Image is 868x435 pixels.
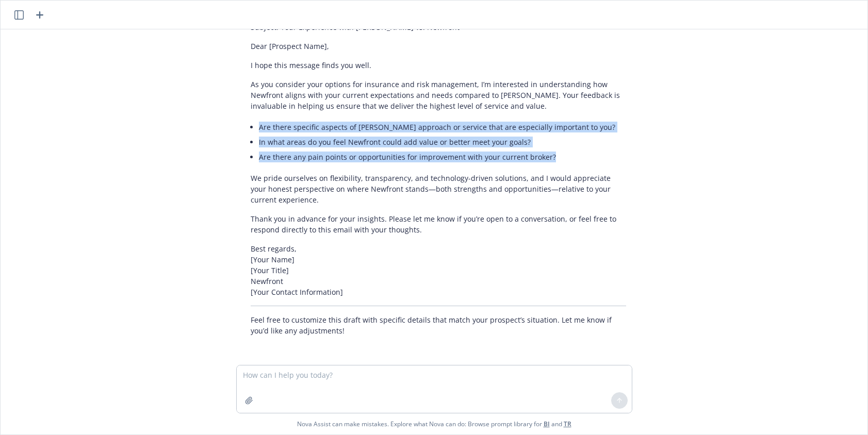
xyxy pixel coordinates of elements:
a: TR [564,420,571,428]
li: In what areas do you feel Newfront could add value or better meet your goals? [259,135,626,149]
p: I hope this message finds you well. [251,60,626,71]
p: Thank you in advance for your insights. Please let me know if you’re open to a conversation, or f... [251,213,626,235]
span: Nova Assist can make mistakes. Explore what Nova can do: Browse prompt library for and [297,413,571,434]
li: Are there any pain points or opportunities for improvement with your current broker? [259,149,626,164]
p: Best regards, [Your Name] [Your Title] Newfront [Your Contact Information] [251,243,626,297]
p: We pride ourselves on flexibility, transparency, and technology-driven solutions, and I would app... [251,173,626,205]
p: As you consider your options for insurance and risk management, I’m interested in understanding h... [251,79,626,111]
li: Are there specific aspects of [PERSON_NAME] approach or service that are especially important to ... [259,120,626,135]
p: Dear [Prospect Name], [251,41,626,52]
a: BI [544,420,550,428]
p: Feel free to customize this draft with specific details that match your prospect’s situation. Let... [251,314,626,336]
